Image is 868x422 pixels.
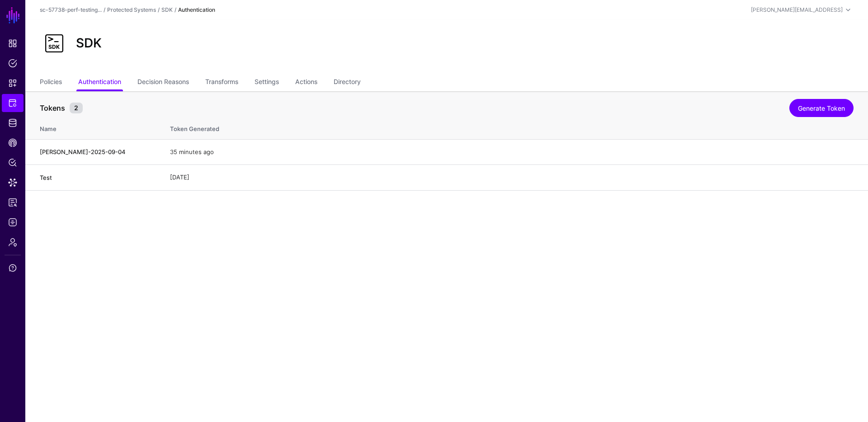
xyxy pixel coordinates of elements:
[156,6,161,14] div: /
[40,29,69,58] img: svg+xml;base64,PHN2ZyB3aWR0aD0iNjQiIGhlaWdodD0iNjQiIHZpZXdCb3g9IjAgMCA2NCA2NCIgZmlsbD0ibm9uZSIgeG...
[751,6,843,14] div: [PERSON_NAME][EMAIL_ADDRESS]
[78,74,121,91] a: Authentication
[8,98,17,108] span: Protected Systems
[170,148,214,155] span: 35 minutes ago
[2,134,24,152] a: CAEP Hub
[8,138,17,147] span: CAEP Hub
[789,99,854,117] a: Generate Token
[8,118,17,127] span: Identity Data Fabric
[161,6,173,13] a: SDK
[8,263,17,272] span: Support
[2,233,24,251] a: Admin
[107,6,156,13] a: Protected Systems
[2,94,24,112] a: Protected Systems
[102,6,107,14] div: /
[8,158,17,167] span: Policy Lens
[8,39,17,48] span: Dashboard
[178,6,215,13] strong: Authentication
[161,116,868,139] th: Token Generated
[205,74,238,91] a: Transforms
[8,238,17,247] span: Admin
[2,54,24,72] a: Policies
[2,193,24,211] a: Reports
[40,6,102,13] a: sc-57738-perf-testing...
[2,34,24,52] a: Dashboard
[40,173,152,182] h4: Test
[40,74,62,91] a: Policies
[2,173,24,192] a: Data Lens
[8,218,17,227] span: Logs
[170,173,189,181] span: [DATE]
[70,103,83,113] small: 2
[5,5,21,25] a: SGNL
[76,36,102,51] h2: SDK
[40,148,152,156] h4: [PERSON_NAME]-2025-09-04
[2,154,24,172] a: Policy Lens
[25,116,161,139] th: Name
[8,79,17,88] span: Snippets
[137,74,189,91] a: Decision Reasons
[173,6,178,14] div: /
[8,178,17,187] span: Data Lens
[38,103,67,113] span: Tokens
[8,198,17,207] span: Reports
[2,74,24,92] a: Snippets
[334,74,361,91] a: Directory
[8,59,17,68] span: Policies
[2,114,24,132] a: Identity Data Fabric
[295,74,317,91] a: Actions
[255,74,279,91] a: Settings
[2,213,24,231] a: Logs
